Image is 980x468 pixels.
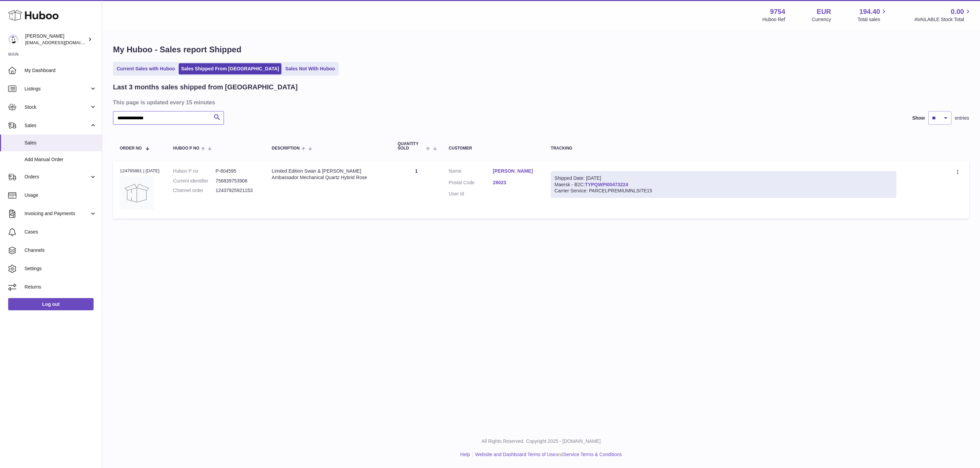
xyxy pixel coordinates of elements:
a: Website and Dashboard Terms of Use [475,452,555,457]
span: Order No [120,146,142,151]
span: Quantity Sold [398,142,425,151]
div: [PERSON_NAME] [25,33,86,46]
span: Total sales [857,16,888,23]
div: Shipped Date: [DATE] [555,175,893,181]
span: Sales [24,140,97,146]
span: Listings [24,86,89,92]
dd: P-804595 [216,168,258,174]
h2: Last 3 months sales shipped from [GEOGRAPHIC_DATA] [113,83,298,92]
h3: This page is updated every 15 minutes [113,99,967,106]
h1: My Huboo - Sales report Shipped [113,44,969,55]
div: 124765881 | [DATE] [120,168,160,174]
div: Huboo Ref [763,16,785,23]
span: AVAILABLE Stock Total [914,16,972,23]
span: Sales [24,122,89,129]
a: Current Sales with Huboo [114,63,177,74]
span: Invoicing and Payments [24,210,89,217]
span: Stock [24,104,89,110]
dt: Huboo P no [173,168,216,174]
span: My Dashboard [24,67,97,74]
span: Settings [24,265,97,272]
span: [EMAIL_ADDRESS][DOMAIN_NAME] [25,40,100,45]
a: [PERSON_NAME] [493,168,537,174]
a: 28023 [493,179,537,186]
dt: Channel order [173,187,216,194]
dt: User Id [449,191,493,197]
span: Usage [24,192,97,198]
a: TYPQWPI00473224 [585,182,628,187]
li: and [473,451,622,458]
span: Cases [24,229,97,235]
img: info@fieldsluxury.london [8,34,18,45]
div: Limited Edition Swan & [PERSON_NAME] Ambassador Mechanical Quartz Hybrid Rose [272,168,384,181]
a: Service Terms & Conditions [563,452,622,457]
p: All Rights Reserved. Copyright 2025 - [DOMAIN_NAME] [108,438,975,445]
span: Huboo P no [173,146,199,151]
a: Help [460,452,470,457]
img: no-photo.jpg [120,176,154,210]
a: Sales Not With Huboo [283,63,337,74]
div: Customer [449,146,537,151]
strong: 9754 [770,7,785,16]
dd: 12437925921153 [216,187,258,194]
div: Tracking [551,146,897,151]
a: 0.00 AVAILABLE Stock Total [914,7,972,23]
span: 0.00 [951,7,964,16]
a: Log out [8,298,94,310]
span: Returns [24,284,97,290]
a: 194.40 Total sales [857,7,888,23]
div: Currency [812,16,831,23]
span: Add Manual Order [24,156,97,163]
dd: 756839753906 [216,178,258,184]
span: Orders [24,174,89,180]
div: Maersk - B2C: [551,171,897,198]
span: Description [272,146,300,151]
label: Show [912,115,925,121]
dt: Current identifier [173,178,216,184]
dt: Name [449,168,493,176]
span: entries [955,115,969,121]
dt: Postal Code [449,179,493,188]
a: Sales Shipped From [GEOGRAPHIC_DATA] [179,63,281,74]
strong: EUR [817,7,831,16]
span: Channels [24,247,97,254]
div: Carrier Service: PARCELPREMIUMNLSITE15 [555,188,893,194]
span: 194.40 [859,7,880,16]
td: 1 [391,161,442,219]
